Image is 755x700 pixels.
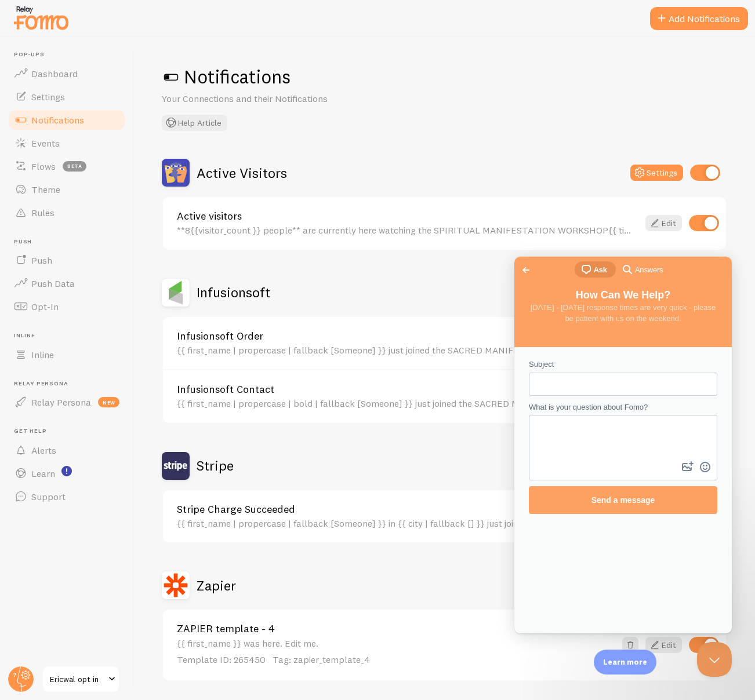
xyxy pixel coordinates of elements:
p: Your Connections and their Notifications [162,92,440,105]
span: Settings [31,91,65,103]
a: Opt-In [7,295,126,318]
img: Zapier [162,571,190,599]
a: Push Data [7,272,126,295]
a: Edit [645,215,682,231]
span: chat-square [65,6,79,20]
a: ZAPIER template - 4 [177,624,615,634]
span: Ask [79,8,93,19]
div: {{ first_name | propercase | bold | fallback [Someone] }} just joined the SACRED MANIFESTATION CO... [177,398,638,409]
span: Inline [31,349,54,360]
a: Ericwal opt in [42,665,120,693]
span: Events [31,137,60,149]
span: Send a message [77,239,141,248]
button: Send a message [14,229,203,257]
span: Pop-ups [14,51,126,59]
h2: Active Visitors [197,164,287,182]
a: Push [7,249,126,272]
span: What is your question about Fomo? [14,146,133,155]
span: Opt-In [31,301,59,312]
svg: <p>Watch New Feature Tutorials!</p> [61,466,72,476]
span: new [98,397,119,407]
span: Relay Persona [31,396,91,408]
h1: Notifications [162,65,727,89]
div: {{ first_name }} was here. Edit me. [177,638,615,666]
a: Settings [7,85,126,108]
iframe: Help Scout Beacon - Close [697,642,732,677]
div: **8{{visitor_count }} people** are currently here watching the SPIRITUAL MANIFESTATION WORKSHOP{{... [177,225,638,235]
span: Alerts [31,444,56,456]
p: Learn more [603,657,647,668]
span: search-medium [106,5,120,19]
span: Relay Persona [14,380,126,388]
div: {{ first_name | propercase | fallback [Someone] }} in {{ city | fallback [] }} just joined the SA... [177,518,638,528]
h2: Stripe [197,457,234,475]
a: Learn [7,462,126,485]
textarea: What is your question about Fomo? [16,159,202,202]
span: Learn [31,468,55,479]
span: Push Data [31,278,75,289]
a: Flows beta [7,155,126,178]
span: Get Help [14,428,126,435]
span: [DATE] - [DATE] response times are very quick - please be patient with us on the weekend. [16,46,202,67]
button: Settings [630,165,683,181]
a: Infusionsoft Order [177,331,638,341]
iframe: Help Scout Beacon - Live Chat, Contact Form, and Knowledge Base [514,257,732,633]
button: Attach a file [165,201,182,220]
a: Inline [7,343,126,366]
a: Alerts [7,439,126,462]
a: Infusionsoft Contact [177,384,638,395]
span: Inline [14,332,126,340]
span: Template ID: 265450 [177,654,266,665]
span: Rules [31,207,55,218]
h2: Zapier [197,577,236,595]
button: Help Article [162,115,227,131]
a: Edit [645,637,682,653]
a: Events [7,132,126,155]
a: Support [7,485,126,508]
span: Dashboard [31,68,78,79]
span: Notifications [31,114,84,126]
a: Dashboard [7,62,126,85]
span: Push [31,254,52,266]
button: Emoji Picker [182,201,199,220]
form: Contact form [14,102,203,257]
img: fomo-relay-logo-orange.svg [12,3,70,32]
div: {{ first_name | propercase | fallback [Someone] }} just joined the SACRED MANIFESTATION COLLECTIV... [177,345,638,355]
span: beta [63,161,86,172]
a: Rules [7,201,126,224]
span: Tag: zapier_template_4 [273,654,370,665]
a: Active visitors [177,211,638,221]
span: Answers [121,8,148,19]
div: Learn more [594,650,656,675]
img: Infusionsoft [162,279,190,307]
h2: Infusionsoft [197,283,270,301]
span: Flows [31,161,56,172]
img: Stripe [162,452,190,480]
span: Support [31,491,66,502]
a: Theme [7,178,126,201]
span: Subject [14,103,39,112]
span: Ericwal opt in [50,672,105,686]
a: Notifications [7,108,126,132]
img: Active Visitors [162,159,190,187]
span: Go back [5,6,19,20]
span: Theme [31,184,60,195]
a: Relay Persona new [7,391,126,414]
a: Stripe Charge Succeeded [177,504,638,515]
span: How Can We Help? [61,32,157,44]
span: Push [14,238,126,246]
